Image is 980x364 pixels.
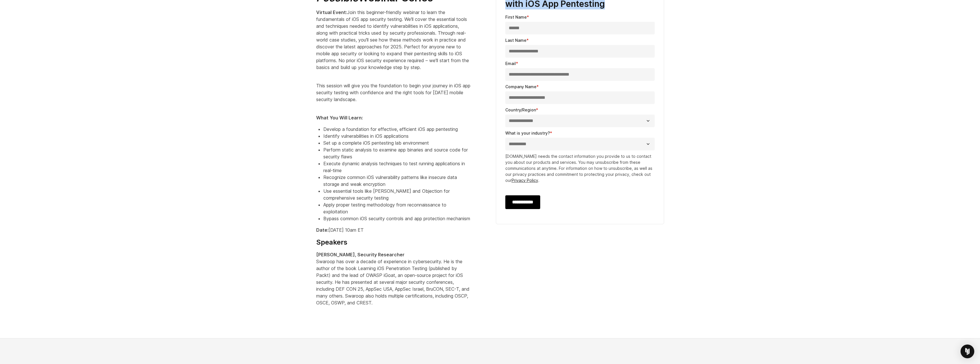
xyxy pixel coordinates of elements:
span: This session will give you the foundation to begin your journey in iOS app security testing with ... [316,83,470,102]
span: Email [505,61,516,66]
span: What is your industry? [505,131,550,135]
strong: [PERSON_NAME], Security Researcher [316,252,405,257]
li: Develop a foundation for effective, efficient iOS app pentesting [323,126,471,133]
p: [DOMAIN_NAME] needs the contact information you provide to us to contact you about our products a... [505,153,655,183]
a: Privacy Policy [512,178,538,183]
div: Open Intercom Messenger [961,345,974,358]
li: Identify vulnerabilities in iOS applications [323,133,471,139]
li: Execute dynamic analysis techniques to test running applications in real-time [323,160,471,174]
li: Apply proper testing methodology from reconnaissance to exploitation [323,201,471,215]
li: Use essential tools like [PERSON_NAME] and Objection for comprehensive security testing [323,188,471,201]
span: Company Name [505,84,536,89]
strong: Virtual Event: [316,9,347,15]
h4: Speakers [316,238,471,247]
span: Last Name [505,38,526,43]
span: Country/Region [505,107,536,112]
li: Set up a complete iOS pentesting lab environment [323,139,471,146]
p: Swaroop has over a decade of experience in cybersecurity. He is the author of the book Learning i... [316,251,471,306]
li: Recognize common iOS vulnerability patterns like insecure data storage and weak encryption [323,174,471,188]
li: Perform static analysis to examine app binaries and source code for security flaws [323,146,471,160]
span: Join this beginner-friendly webinar to learn the fundamentals of iOS app security testing. We'll ... [316,9,469,70]
p: [DATE] 10am ET [316,227,471,233]
span: First Name [505,15,527,19]
strong: Date: [316,227,328,233]
strong: What You Will Learn: [316,115,363,121]
li: Bypass common iOS security controls and app protection mechanism [323,215,471,222]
